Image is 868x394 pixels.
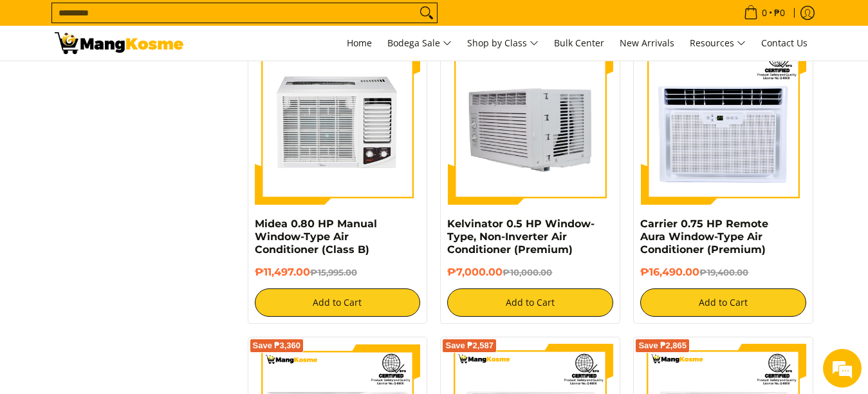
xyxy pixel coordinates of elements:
a: Bodega Sale [381,26,458,61]
h6: ₱11,497.00 [255,266,421,279]
span: Save ₱3,360 [253,342,301,350]
del: ₱19,400.00 [699,267,748,277]
em: Submit [189,305,234,322]
span: ₱0 [772,8,787,17]
a: Resources [683,26,752,61]
img: Kelvinator 0.5 HP Window-Type, Non-Inverter Air Conditioner (Premium) - 0 [447,39,613,205]
del: ₱10,000.00 [503,267,552,277]
a: Shop by Class [461,26,545,61]
span: Resources [690,35,746,52]
span: Save ₱2,587 [445,342,494,350]
a: Kelvinator 0.5 HP Window-Type, Non-Inverter Air Conditioner (Premium) [447,218,595,256]
button: Add to Cart [255,288,421,317]
h6: ₱7,000.00 [447,266,613,279]
span: Contact Us [761,37,808,49]
div: Leave a message [67,72,216,89]
a: Contact Us [755,26,814,61]
span: 0 [760,8,769,17]
button: Add to Cart [447,288,613,317]
h6: ₱16,490.00 [640,266,806,279]
button: Search [416,3,437,23]
span: Home [347,37,372,49]
span: New Arrivals [620,37,674,49]
textarea: Type your message and click 'Submit' [6,259,245,305]
span: We are offline. Please leave us a message. [27,116,225,246]
nav: Main Menu [196,26,814,61]
img: Bodega Sale Aircon l Mang Kosme: Home Appliances Warehouse Sale [55,32,183,54]
span: Save ₱2,865 [638,342,687,350]
button: Add to Cart [640,288,806,317]
div: Minimize live chat window [211,6,242,37]
span: Shop by Class [467,35,539,52]
del: ₱15,995.00 [310,267,357,277]
img: Carrier 0.75 HP Remote Aura Window-Type Air Conditioner (Premium) [640,39,806,205]
span: Bodega Sale [387,35,452,52]
a: Home [340,26,378,61]
span: • [740,6,789,20]
a: Midea 0.80 HP Manual Window-Type Air Conditioner (Class B) [255,218,377,256]
span: Bulk Center [554,37,604,49]
a: Carrier 0.75 HP Remote Aura Window-Type Air Conditioner (Premium) [640,218,768,256]
img: Midea 0.80 HP Manual Window-Type Air Conditioner (Class B) [255,39,421,205]
a: New Arrivals [613,26,681,61]
a: Bulk Center [548,26,611,61]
